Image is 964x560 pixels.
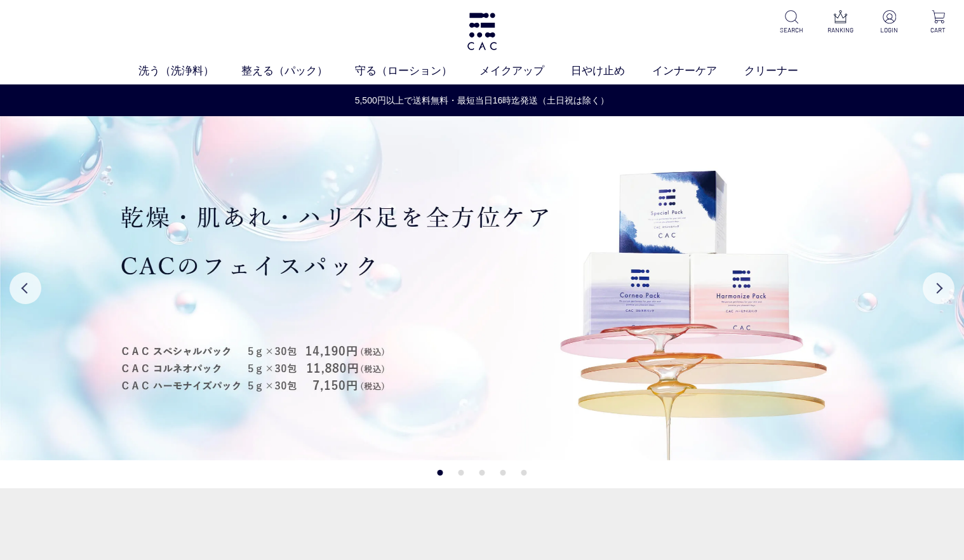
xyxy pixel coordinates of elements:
button: 1 of 5 [438,470,443,476]
button: 4 of 5 [500,470,506,476]
img: logo [465,13,499,50]
a: 日やけ止め [571,63,652,79]
a: クリーナー [744,63,826,79]
button: Next [923,272,954,304]
a: SEARCH [776,10,807,35]
button: 2 of 5 [459,470,464,476]
p: SEARCH [776,25,807,35]
p: CART [923,25,954,35]
a: RANKING [825,10,856,35]
a: CART [923,10,954,35]
a: インナーケア [652,63,744,79]
a: 洗う（洗浄料） [138,63,241,79]
a: 整える（パック） [241,63,355,79]
a: LOGIN [874,10,905,35]
a: 守る（ローション） [355,63,479,79]
button: Previous [10,272,41,304]
p: RANKING [825,25,856,35]
a: メイクアップ [479,63,572,79]
button: 3 of 5 [479,470,485,476]
a: 5,500円以上で送料無料・最短当日16時迄発送（土日祝は除く） [1,94,963,107]
p: LOGIN [874,25,905,35]
button: 5 of 5 [521,470,527,476]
